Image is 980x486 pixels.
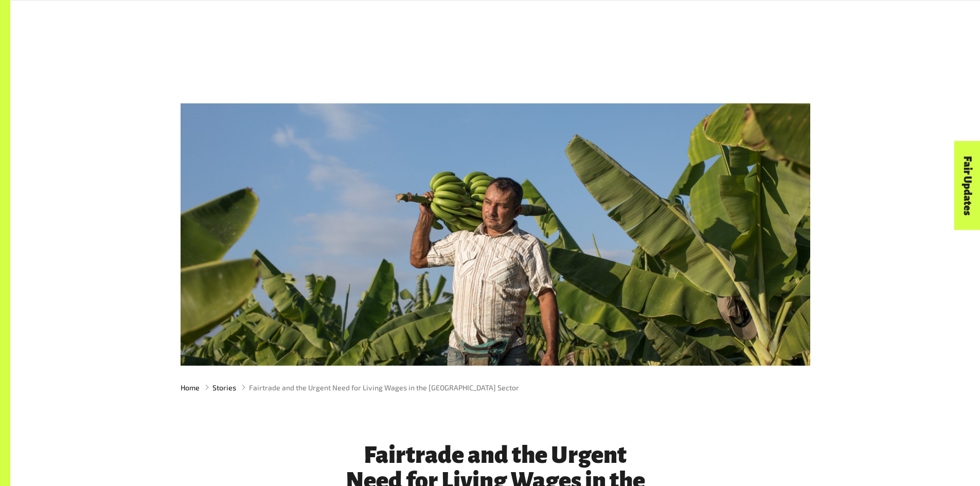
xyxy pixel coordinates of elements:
[181,382,200,393] a: Home
[212,382,236,393] a: Stories
[249,382,519,393] span: Fairtrade and the Urgent Need for Living Wages in the [GEOGRAPHIC_DATA] Sector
